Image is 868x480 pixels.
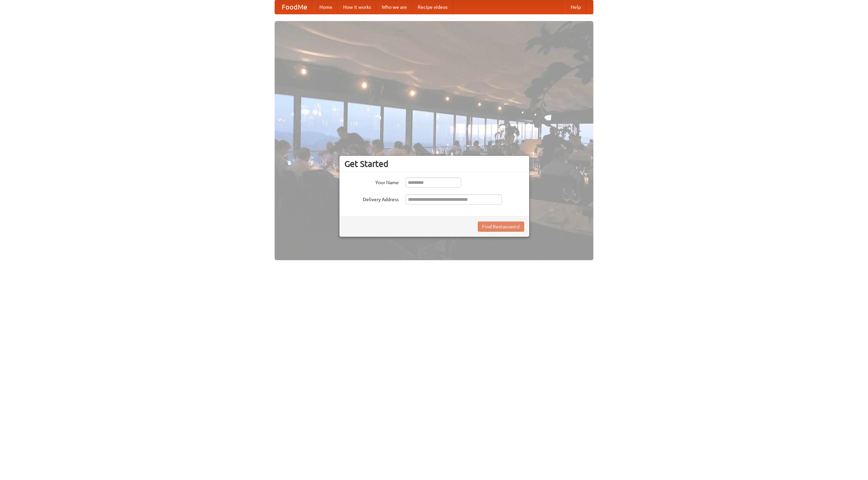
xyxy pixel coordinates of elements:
a: Recipe videos [412,0,453,14]
button: Find Restaurants! [478,222,524,232]
label: Your Name [344,177,399,186]
a: Home [314,0,338,14]
a: Help [565,0,586,14]
h3: Get Started [344,159,524,169]
label: Delivery Address [344,194,399,203]
a: FoodMe [275,0,314,14]
a: Who we are [376,0,412,14]
a: How it works [338,0,376,14]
